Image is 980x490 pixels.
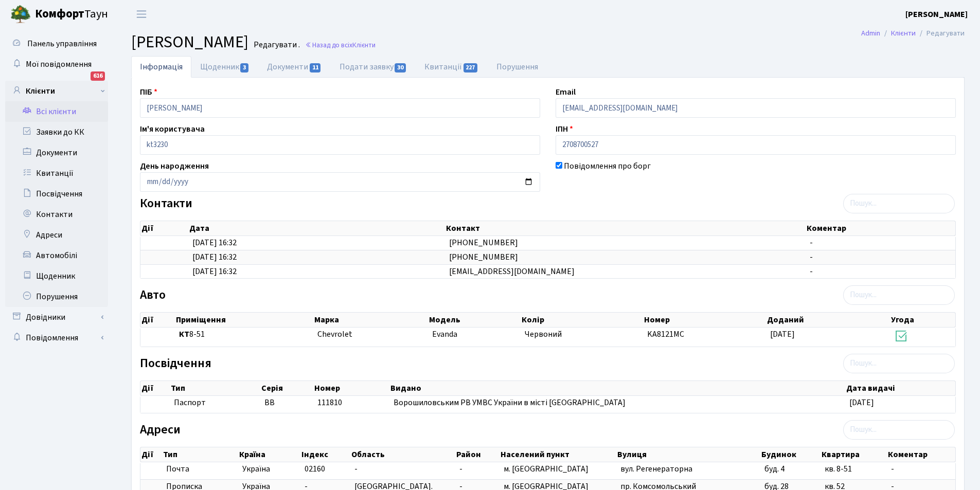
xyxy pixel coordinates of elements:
button: Переключити навігацію [129,6,154,23]
span: 8-51 [179,329,309,340]
th: Коментар [887,447,955,462]
span: Клієнти [352,40,376,50]
a: Автомобілі [5,245,108,266]
th: Область [350,447,455,462]
label: Email [556,86,576,98]
span: - [459,463,462,475]
b: Комфорт [35,6,84,22]
input: Пошук... [843,354,955,373]
span: - [891,463,894,475]
th: Модель [428,313,521,327]
th: Будинок [760,447,821,462]
th: Дії [140,221,188,235]
th: Індекс [300,447,350,462]
th: Видано [389,381,845,395]
th: Населений пункт [500,447,617,462]
a: [PERSON_NAME] [905,8,968,21]
th: Марка [313,313,428,327]
span: 3 [240,63,248,72]
span: ВВ [264,397,275,408]
th: Район [455,447,500,462]
span: Україна [242,463,296,475]
a: Заявки до КК [5,122,108,142]
span: 227 [464,63,478,72]
a: Квитанції [5,163,108,184]
a: Інформація [131,56,191,78]
span: [DATE] 16:32 [192,266,237,277]
th: Країна [238,447,300,462]
label: Авто [140,288,166,303]
a: Admin [861,28,880,39]
a: Довідники [5,307,108,328]
span: буд. 4 [764,463,785,475]
span: - [810,237,813,248]
a: Клієнти [891,28,916,39]
a: Документи [5,142,108,163]
a: Порушення [488,56,547,78]
label: Ім'я користувача [140,123,205,135]
span: [PERSON_NAME] [131,30,248,54]
span: [PHONE_NUMBER] [449,251,518,263]
span: 111810 [317,397,342,408]
span: - [354,463,358,475]
div: 616 [91,71,105,81]
span: Evanda [432,329,457,340]
nav: breadcrumb [846,23,980,44]
th: Дата [188,221,445,235]
a: Квитанції [416,56,487,78]
th: Номер [643,313,765,327]
span: - [810,266,813,277]
a: Назад до всіхКлієнти [305,40,376,50]
span: [DATE] [770,329,795,340]
th: Приміщення [175,313,313,327]
label: Повідомлення про борг [564,160,651,172]
span: [DATE] [849,397,874,408]
span: 11 [310,63,321,72]
a: Панель управління [5,33,108,54]
a: Документи [258,56,330,78]
input: Пошук... [843,285,955,305]
a: Всі клієнти [5,101,108,122]
li: Редагувати [916,28,965,39]
label: Контакти [140,196,192,211]
span: кв. 8-51 [825,463,852,475]
th: Вулиця [616,447,760,462]
span: Червоний [525,329,562,340]
img: logo.png [10,4,31,25]
span: - [810,251,813,263]
span: м. [GEOGRAPHIC_DATA] [504,463,589,475]
th: Тип [162,447,238,462]
span: [DATE] 16:32 [192,251,237,263]
a: Щоденник [5,266,108,286]
a: Порушення [5,286,108,307]
label: ПІБ [140,86,157,98]
span: 02160 [305,463,325,475]
th: Номер [313,381,390,395]
th: Угода [890,313,955,327]
th: Квартира [821,447,887,462]
a: Щоденник [191,56,258,78]
th: Дата видачі [845,381,955,395]
b: КТ [179,329,189,340]
th: Контакт [445,221,806,235]
a: Повідомлення [5,328,108,348]
span: Почта [166,463,189,475]
span: KA8121MC [647,329,684,340]
a: Мої повідомлення616 [5,54,108,75]
th: Дії [140,313,175,327]
span: вул. Регенераторна [620,463,692,475]
th: Серія [260,381,313,395]
label: День народження [140,160,209,172]
th: Коментар [806,221,955,235]
th: Колір [521,313,643,327]
span: Таун [35,6,108,23]
label: Адреси [140,423,181,438]
input: Пошук... [843,194,955,213]
span: [PHONE_NUMBER] [449,237,518,248]
span: Мої повідомлення [26,59,92,70]
th: Дії [140,447,162,462]
span: [DATE] 16:32 [192,237,237,248]
th: Доданий [766,313,890,327]
b: [PERSON_NAME] [905,9,968,20]
th: Дії [140,381,170,395]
